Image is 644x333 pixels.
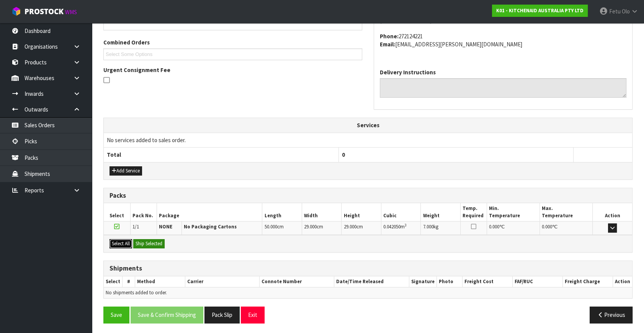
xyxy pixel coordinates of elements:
[204,307,240,323] button: Pack Slip
[381,221,421,235] td: m
[492,5,588,17] a: K01 - KITCHENAID AUSTRALIA PTY LTD
[380,33,399,40] strong: phone
[110,166,142,176] button: Add Service
[542,223,552,230] span: 0.000
[487,221,539,235] td: ℃
[260,276,334,287] th: Connote Number
[25,7,64,16] span: ProStock
[342,203,381,221] th: Height
[123,276,135,287] th: #
[104,118,632,133] th: Services
[104,203,130,221] th: Select
[103,66,170,74] label: Urgent Consignment Fee
[381,203,421,221] th: Cubic
[383,223,400,230] span: 0.042050
[11,7,21,16] img: cube-alt.png
[342,151,345,158] span: 0
[512,276,562,287] th: FAF/RUC
[157,203,262,221] th: Package
[421,221,461,235] td: kg
[135,276,185,287] th: Method
[405,223,407,228] sup: 3
[302,203,342,221] th: Width
[613,276,632,287] th: Action
[462,276,512,287] th: Freight Cost
[592,203,632,221] th: Action
[609,8,621,15] span: Fetu
[343,223,356,230] span: 29.000
[104,148,338,162] th: Total
[131,307,203,323] button: Save & Confirm Shipping
[159,223,172,230] strong: NONE
[132,223,139,230] span: 1/1
[496,7,584,14] strong: K01 - KITCHENAID AUSTRALIA PTY LTD
[103,307,129,323] button: Save
[110,265,626,272] h3: Shipments
[184,223,237,230] strong: No Packaging Cartons
[130,203,157,221] th: Pack No.
[185,276,260,287] th: Carrier
[421,203,461,221] th: Weight
[103,38,150,46] label: Combined Orders
[539,221,592,235] td: ℃
[104,276,123,287] th: Select
[342,221,381,235] td: cm
[241,307,265,323] button: Exit
[104,287,632,298] td: No shipments added to order.
[622,8,630,15] span: Olo
[409,276,436,287] th: Signature
[380,41,395,48] strong: email
[110,239,132,248] button: Select All
[302,221,342,235] td: cm
[539,203,592,221] th: Max. Temperature
[590,307,633,323] button: Previous
[487,203,539,221] th: Min. Temperature
[380,32,626,49] address: 272124221 [EMAIL_ADDRESS][PERSON_NAME][DOMAIN_NAME]
[262,221,302,235] td: cm
[563,276,613,287] th: Freight Charge
[133,239,165,248] button: Ship Selected
[104,133,632,147] td: No services added to sales order.
[436,276,462,287] th: Photo
[489,223,499,230] span: 0.000
[262,203,302,221] th: Length
[65,8,77,16] small: WMS
[304,223,317,230] span: 29.000
[380,68,436,76] label: Delivery Instructions
[264,223,277,230] span: 50.000
[110,192,626,199] h3: Packs
[423,223,433,230] span: 7.000
[334,276,409,287] th: Date/Time Released
[460,203,487,221] th: Temp. Required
